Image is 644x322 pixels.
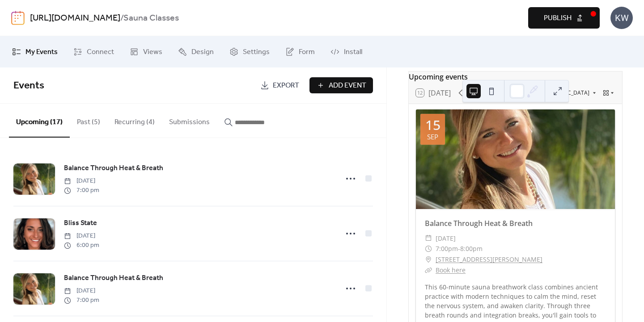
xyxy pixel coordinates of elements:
button: Publish [528,7,600,29]
span: - [458,243,460,254]
span: Views [143,47,162,58]
a: Balance Through Heat & Breath [64,272,163,284]
span: Events [13,76,44,96]
span: Balance Through Heat & Breath [64,163,163,174]
div: KW [610,7,633,29]
button: Add Event [309,77,373,93]
span: Bliss State [64,218,97,229]
button: Submissions [162,104,217,137]
span: [DATE] [64,176,99,186]
span: 7:00 pm [64,186,99,195]
a: Balance Through Heat & Breath [425,218,533,228]
a: Connect [67,40,121,64]
span: [DATE] [64,231,99,241]
a: Balance Through Heat & Breath [64,163,163,174]
button: Upcoming (17) [9,104,70,138]
div: Sep [427,134,438,140]
span: 8:00pm [460,243,483,254]
b: Sauna Classes [123,10,179,27]
div: ​ [425,265,432,276]
a: Settings [223,40,276,64]
span: Add Event [329,80,366,91]
div: ​ [425,243,432,254]
span: [DATE] [64,286,99,296]
div: Upcoming events [409,71,622,82]
b: / [120,10,123,27]
span: 7:00pm [436,243,458,254]
span: Connect [87,47,114,58]
a: [URL][DOMAIN_NAME] [30,10,120,27]
button: Recurring (4) [107,104,162,137]
span: Install [344,47,362,58]
a: Form [279,40,322,64]
a: Design [171,40,220,64]
span: Design [191,47,214,58]
a: [STREET_ADDRESS][PERSON_NAME] [436,254,542,265]
span: Form [299,47,315,58]
div: 15 [425,118,441,132]
span: Export [273,80,299,91]
span: Settings [243,47,270,58]
a: Book here [436,266,466,274]
button: Past (5) [70,104,107,137]
img: logo [11,11,25,25]
span: Publish [544,13,572,24]
a: Export [254,77,306,93]
span: [DATE] [436,233,456,244]
span: 6:00 pm [64,241,99,250]
div: ​ [425,233,432,244]
a: Install [324,40,369,64]
span: Balance Through Heat & Breath [64,273,163,284]
a: Bliss State [64,217,97,229]
div: ​ [425,254,432,265]
span: 7:00 pm [64,296,99,305]
span: My Events [25,47,58,58]
a: My Events [5,40,64,64]
a: Views [123,40,169,64]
